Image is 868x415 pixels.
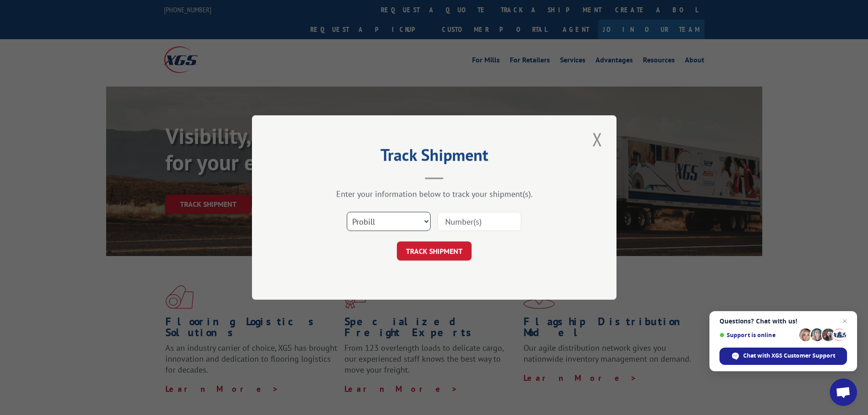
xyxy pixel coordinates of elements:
[719,318,847,325] span: Questions? Chat with us!
[590,127,605,152] button: Close modal
[298,149,571,166] h2: Track Shipment
[830,379,857,406] a: Open chat
[743,352,835,360] span: Chat with XGS Customer Support
[397,241,472,261] button: TRACK SHIPMENT
[719,332,796,338] span: Support is online
[437,212,521,231] input: Number(s)
[719,348,847,365] span: Chat with XGS Customer Support
[298,189,571,199] div: Enter your information below to track your shipment(s).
